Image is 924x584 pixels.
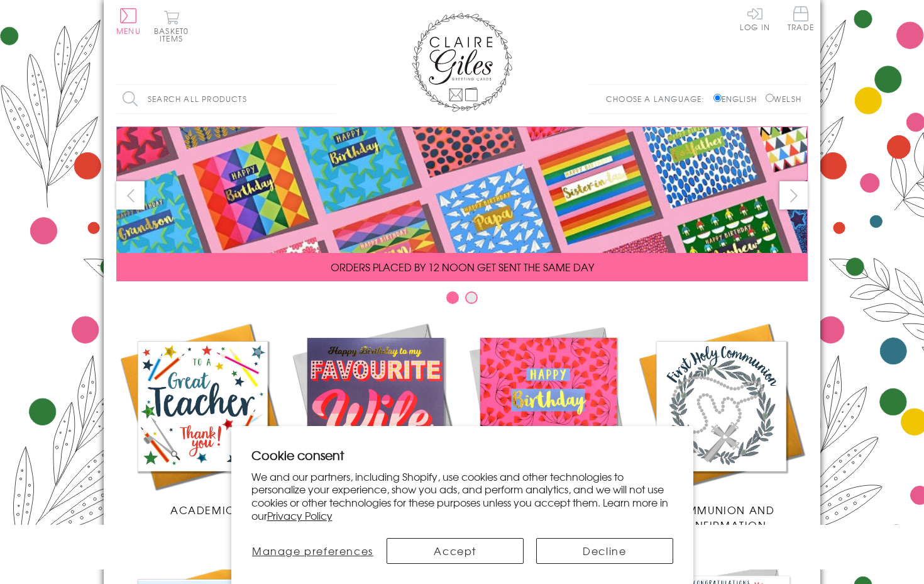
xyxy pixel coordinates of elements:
[251,446,673,464] h2: Cookie consent
[170,502,235,517] span: Academic
[766,94,774,102] input: Welsh
[668,502,775,532] span: Communion and Confirmation
[740,6,770,31] a: Log In
[116,25,141,36] span: Menu
[267,508,333,523] a: Privacy Policy
[766,93,801,104] label: Welsh
[252,543,373,558] span: Manage preferences
[412,13,512,112] img: Claire Giles Greetings Cards
[116,8,141,35] button: Menu
[606,93,711,104] p: Choose a language:
[116,320,289,517] a: Academic
[536,538,673,564] button: Decline
[713,93,763,104] label: English
[116,181,145,210] button: prev
[331,259,594,274] span: ORDERS PLACED BY 12 NOON GET SENT THE SAME DAY
[251,470,673,522] p: We and our partners, including Shopify, use cookies and other technologies to personalize your ex...
[289,320,462,517] a: New Releases
[779,181,808,210] button: next
[465,291,478,304] button: Carousel Page 2
[788,6,814,33] a: Trade
[788,6,814,31] span: Trade
[446,291,459,304] button: Carousel Page 1 (Current Slide)
[251,538,375,564] button: Manage preferences
[635,320,808,532] a: Communion and Confirmation
[154,10,189,42] button: Basket0 items
[160,25,189,44] span: 0 items
[387,538,524,564] button: Accept
[324,85,336,113] input: Search
[713,94,722,102] input: English
[116,291,808,310] div: Carousel Pagination
[116,85,336,113] input: Search all products
[462,320,635,517] a: Birthdays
